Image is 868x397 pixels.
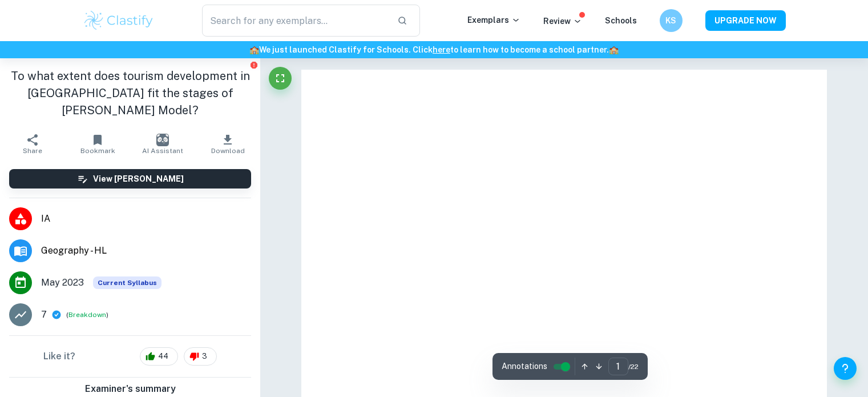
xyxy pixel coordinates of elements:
[609,45,619,54] span: 🏫
[65,128,130,160] button: Bookmark
[142,147,183,155] span: AI Assistant
[93,276,162,289] span: Current Syllabus
[41,308,47,322] p: 7
[93,173,184,185] h6: View [PERSON_NAME]
[41,244,251,258] span: Geography - HL
[834,357,857,380] button: Help and Feedback
[664,14,677,27] h6: KS
[68,310,106,320] button: Breakdown
[433,45,450,54] a: here
[467,14,520,26] p: Exemplars
[269,67,292,90] button: Fullscreen
[195,128,260,160] button: Download
[249,45,259,54] span: 🏫
[80,147,115,155] span: Bookmark
[660,9,683,32] button: KS
[184,347,217,366] div: 3
[43,350,75,363] h6: Like it?
[130,128,195,160] button: AI Assistant
[9,67,251,119] h1: To what extent does tourism development in [GEOGRAPHIC_DATA] fit the stages of [PERSON_NAME] Model?
[705,10,786,31] button: UPGRADE NOW
[140,347,178,366] div: 44
[196,351,213,362] span: 3
[5,382,256,396] h6: Examiner's summary
[41,212,251,226] span: IA
[156,134,169,146] img: AI Assistant
[211,147,245,155] span: Download
[23,147,42,155] span: Share
[543,15,582,27] p: Review
[628,362,639,372] span: / 22
[66,310,108,320] span: ( )
[605,16,637,25] a: Schools
[9,169,251,189] button: View [PERSON_NAME]
[2,43,866,56] h6: We just launched Clastify for Schools. Click to learn how to become a school partner.
[41,276,84,290] span: May 2023
[152,351,175,362] span: 44
[83,9,155,32] img: Clastify logo
[202,5,389,37] input: Search for any exemplars...
[249,61,258,69] button: Report issue
[93,276,162,289] div: This exemplar is based on the current syllabus. Feel free to refer to it for inspiration/ideas wh...
[502,360,547,372] span: Annotations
